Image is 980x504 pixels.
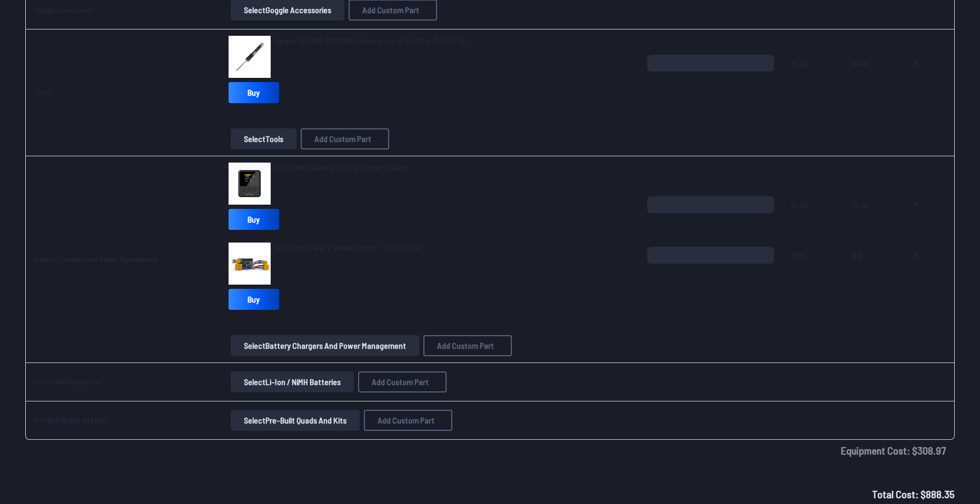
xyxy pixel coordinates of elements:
[229,335,421,356] a: SelectBattery Chargers and Power Management
[34,5,94,14] a: Goggle Accessories
[314,135,371,143] span: Add Custom Part
[25,440,955,461] td: Equipment Cost: $ 308.97
[852,55,886,105] span: 34.99
[791,196,835,247] span: 32.99
[229,36,271,78] img: image
[372,378,429,386] span: Add Custom Part
[231,128,296,149] button: SelectTools
[229,209,279,230] a: Buy
[852,196,886,247] span: 32.99
[791,55,835,105] span: 34.99
[34,88,50,97] a: Tools
[229,289,279,310] a: Buy
[229,128,299,149] a: SelectTools
[34,377,100,386] a: Li-Ion / NiMH Batteries
[364,410,452,431] button: Add Custom Part
[275,36,466,46] a: Sequre SQ-D60B PRO MINI Soldering Iron w/ TS-B2 or TS-D24 Tip
[34,255,158,264] a: Battery Chargers and Power Management
[229,163,271,205] img: image
[852,247,886,297] span: 11.99
[362,6,419,14] span: Add Custom Part
[229,82,279,103] a: Buy
[231,335,419,356] button: SelectBattery Chargers and Power Management
[358,371,447,392] button: Add Custom Part
[275,163,409,172] span: ISDT 608PD 240W 10A 1-6S DC Smart Charger
[229,371,356,392] a: SelectLi-Ion / NiMH Batteries
[275,36,466,45] span: Sequre SQ-D60B PRO MINI Soldering Iron w/ TS-B2 or TS-D24 Tip
[275,163,409,173] a: ISDT 608PD 240W 10A 1-6S DC Smart Charger
[423,335,512,356] button: Add Custom Part
[378,416,434,425] span: Add Custom Part
[275,243,421,253] a: ViFly Short Saver 2 Smoke Stopper - XT30 & XT60
[437,341,494,350] span: Add Custom Part
[229,410,362,431] a: SelectPre-Built Quads and Kits
[872,488,955,500] span: Total Cost: $ 888.35
[301,128,389,149] button: Add Custom Part
[275,243,421,252] span: ViFly Short Saver 2 Smoke Stopper - XT30 & XT60
[34,416,106,425] a: Pre-Built Quads and Kits
[791,247,835,297] span: 11.99
[229,243,271,285] img: image
[231,410,360,431] button: SelectPre-Built Quads and Kits
[231,371,354,392] button: SelectLi-Ion / NiMH Batteries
